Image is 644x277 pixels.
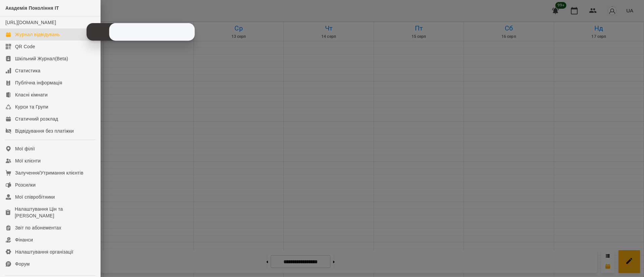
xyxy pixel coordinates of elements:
div: Класні кімнати [15,91,48,98]
div: Фінанси [15,236,33,243]
div: Відвідування без платіжки [15,128,74,134]
div: Налаштування Цін та [PERSON_NAME] [15,206,95,219]
div: Мої співробітники [15,194,55,200]
div: Журнал відвідувань [15,31,60,38]
div: Налаштування організації [15,249,73,255]
div: Залучення/Утримання клієнтів [15,169,84,176]
div: Звіт по абонементах [15,224,61,231]
div: Форум [15,261,30,267]
div: Мої філії [15,145,35,152]
div: Мої клієнти [15,157,41,164]
span: Академія Покоління ІТ [5,5,59,11]
a: [URL][DOMAIN_NAME] [5,20,56,25]
div: Курси та Групи [15,103,48,110]
div: Розсилки [15,182,36,188]
div: Статистика [15,67,41,74]
div: Публічна інформація [15,79,62,86]
div: Шкільний Журнал(Beta) [15,55,68,62]
div: QR Code [15,43,35,50]
div: Статичний розклад [15,116,58,122]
